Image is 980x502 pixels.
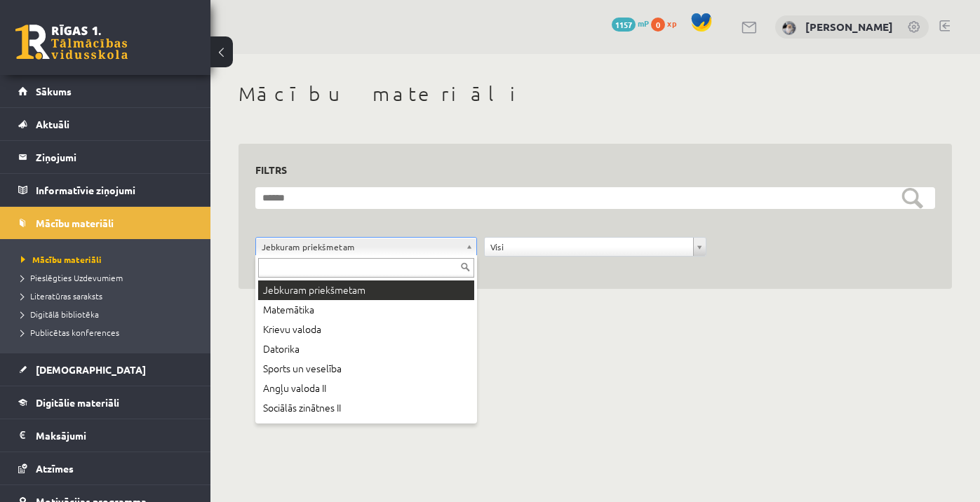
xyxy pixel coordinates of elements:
div: Sports un veselība [258,359,474,379]
div: Datorika [258,339,474,359]
div: Krievu valoda [258,320,474,339]
div: Matemātika [258,300,474,320]
div: Uzņēmējdarbības pamati (Specializētais kurss) [258,418,474,437]
div: Jebkuram priekšmetam [258,280,474,300]
div: Sociālās zinātnes II [258,398,474,418]
div: Angļu valoda II [258,379,474,398]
